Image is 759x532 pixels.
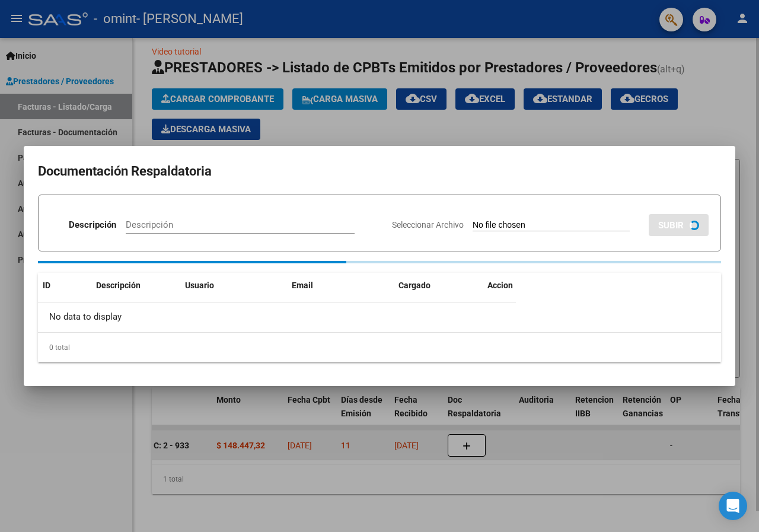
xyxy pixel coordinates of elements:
[292,281,313,290] span: Email
[43,281,50,290] span: ID
[483,273,542,298] datatable-header-cell: Accion
[180,273,287,298] datatable-header-cell: Usuario
[649,214,709,236] button: SUBIR
[96,281,141,290] span: Descripción
[658,220,684,231] span: SUBIR
[69,218,116,232] p: Descripción
[38,160,721,183] h2: Documentación Respaldatoria
[719,492,747,520] div: Open Intercom Messenger
[398,281,430,290] span: Cargado
[185,281,214,290] span: Usuario
[487,281,513,290] span: Accion
[38,273,91,298] datatable-header-cell: ID
[394,273,483,298] datatable-header-cell: Cargado
[287,273,394,298] datatable-header-cell: Email
[392,220,464,230] span: Seleccionar Archivo
[38,302,516,332] div: No data to display
[91,273,180,298] datatable-header-cell: Descripción
[38,333,721,362] div: 0 total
